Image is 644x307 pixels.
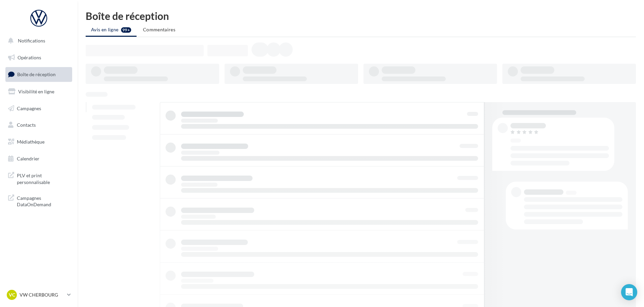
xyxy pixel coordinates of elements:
[4,118,74,132] a: Contacts
[9,291,15,298] span: VC
[86,11,636,21] div: Boîte de réception
[17,71,56,77] span: Boîte de réception
[4,34,71,48] button: Notifications
[20,291,64,298] p: VW CHERBOURG
[4,135,74,149] a: Médiathèque
[4,67,74,82] a: Boîte de réception
[4,152,74,166] a: Calendrier
[4,168,74,188] a: PLV et print personnalisable
[4,101,74,116] a: Campagnes
[17,139,45,145] span: Médiathèque
[4,191,74,211] a: Campagnes DataOnDemand
[18,38,45,43] span: Notifications
[143,27,175,32] span: Commentaires
[621,284,637,300] div: Open Intercom Messenger
[4,51,74,65] a: Opérations
[18,89,54,94] span: Visibilité en ligne
[18,55,41,60] span: Opérations
[4,85,74,99] a: Visibilité en ligne
[17,193,69,208] span: Campagnes DataOnDemand
[5,288,72,301] a: VC VW CHERBOURG
[17,156,39,161] span: Calendrier
[17,171,69,185] span: PLV et print personnalisable
[17,122,36,128] span: Contacts
[17,105,41,111] span: Campagnes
